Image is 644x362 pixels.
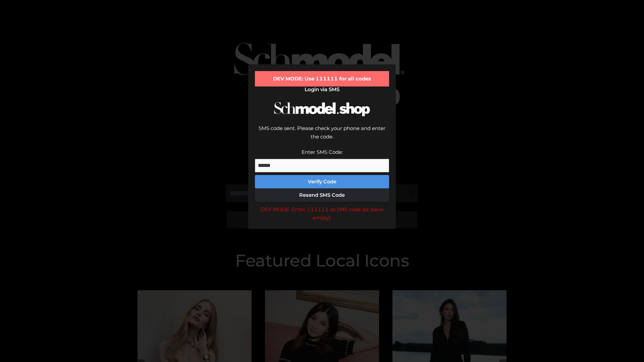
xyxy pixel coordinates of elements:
div: DEV MODE: Use 111111 for all codes [255,71,389,86]
div: DEV MODE: Enter 111111 as SMS code (or leave empty). [255,205,389,222]
label: Enter SMS Code: [302,149,343,155]
img: Schmodel Logo [272,96,372,122]
button: Verify Code [255,175,389,188]
h2: Login via SMS [255,86,389,93]
div: SMS code sent. Please check your phone and enter the code. [255,124,389,148]
button: Resend SMS Code [255,188,389,202]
